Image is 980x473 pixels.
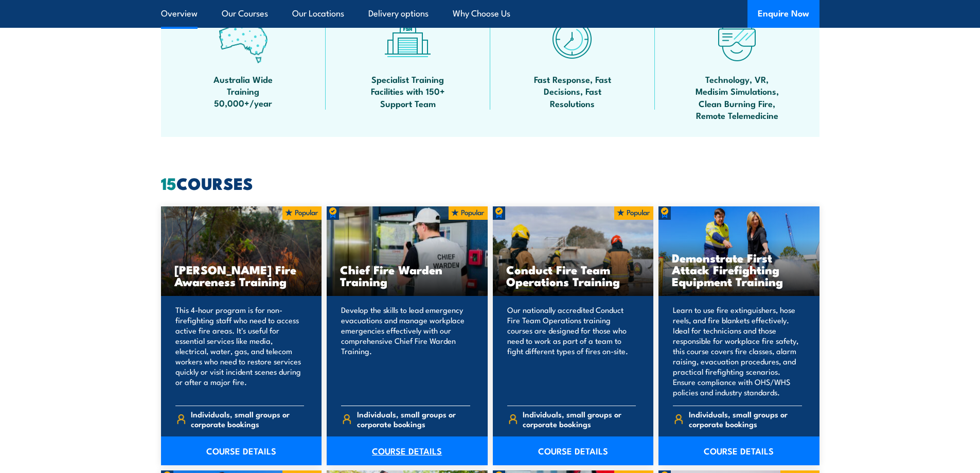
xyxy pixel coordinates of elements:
[362,73,454,109] span: Specialist Training Facilities with 150+ Support Team
[673,305,802,397] p: Learn to use fire extinguishers, hose reels, and fire blankets effectively. Ideal for technicians...
[340,264,474,287] h3: Chief Fire Warden Training
[506,264,640,287] h3: Conduct Fire Team Operations Training
[161,170,176,196] strong: 15
[691,73,783,121] span: Technology, VR, Medisim Simulations, Clean Burning Fire, Remote Telemedicine
[341,305,470,397] p: Develop the skills to lead emergency evacuations and manage workplace emergencies effectively wit...
[161,176,819,190] h2: COURSES
[175,305,305,397] p: This 4-hour program is for non-firefighting staff who need to access active fire areas. It's usef...
[526,73,619,109] span: Fast Response, Fast Decisions, Fast Resolutions
[672,252,806,287] h3: Demonstrate First Attack Firefighting Equipment Training
[493,436,654,465] a: COURSE DETAILS
[161,436,322,465] a: COURSE DETAILS
[658,436,819,465] a: COURSE DETAILS
[174,264,309,287] h3: [PERSON_NAME] Fire Awareness Training
[548,14,597,63] img: fast-icon
[197,73,290,109] span: Australia Wide Training 50,000+/year
[357,409,470,429] span: Individuals, small groups or corporate bookings
[712,14,761,63] img: tech-icon
[523,409,636,429] span: Individuals, small groups or corporate bookings
[507,305,636,397] p: Our nationally accredited Conduct Fire Team Operations training courses are designed for those wh...
[689,409,802,429] span: Individuals, small groups or corporate bookings
[219,14,268,63] img: auswide-icon
[383,14,432,63] img: facilities-icon
[191,409,304,429] span: Individuals, small groups or corporate bookings
[327,436,488,465] a: COURSE DETAILS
